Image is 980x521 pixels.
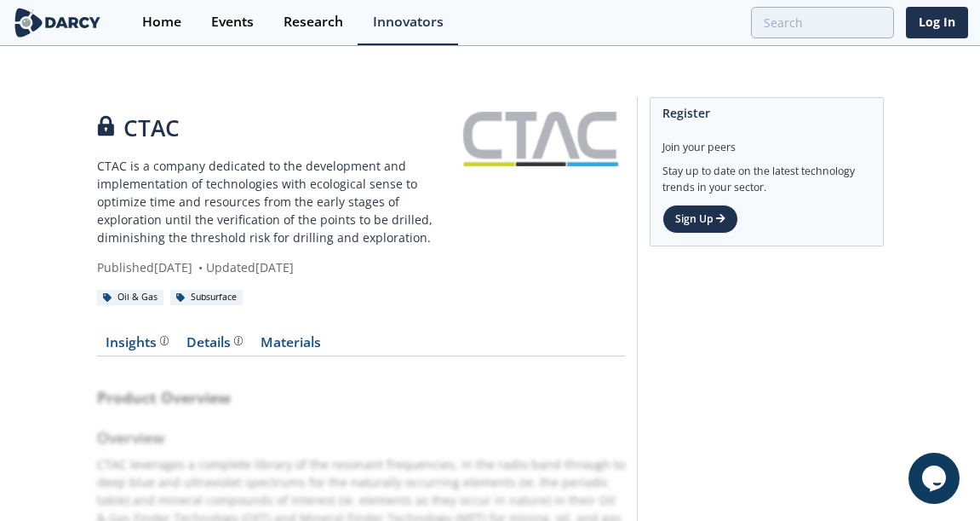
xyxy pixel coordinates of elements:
[662,205,738,234] a: Sign Up
[662,128,871,155] div: Join your peers
[284,15,343,29] div: Research
[12,8,103,38] img: logo-wide.svg
[170,290,244,305] div: Subsurface
[97,336,178,356] a: Insights
[373,15,444,29] div: Innovators
[97,258,457,276] div: Published [DATE] Updated [DATE]
[97,112,457,145] div: CTAC
[234,336,244,345] img: information.svg
[252,336,330,356] a: Materials
[662,155,871,195] div: Stay up to date on the latest technology trends in your sector.
[196,259,206,275] span: •
[751,7,894,38] input: Advanced Search
[908,453,963,504] iframe: chat widget
[160,336,169,345] img: information.svg
[662,98,871,128] div: Register
[106,336,169,350] div: Insights
[142,15,181,29] div: Home
[186,336,243,350] div: Details
[906,7,968,38] a: Log In
[97,157,457,246] p: CTAC is a company dedicated to the development and implementation of technologies with ecological...
[211,15,254,29] div: Events
[178,336,252,356] a: Details
[97,290,164,305] div: Oil & Gas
